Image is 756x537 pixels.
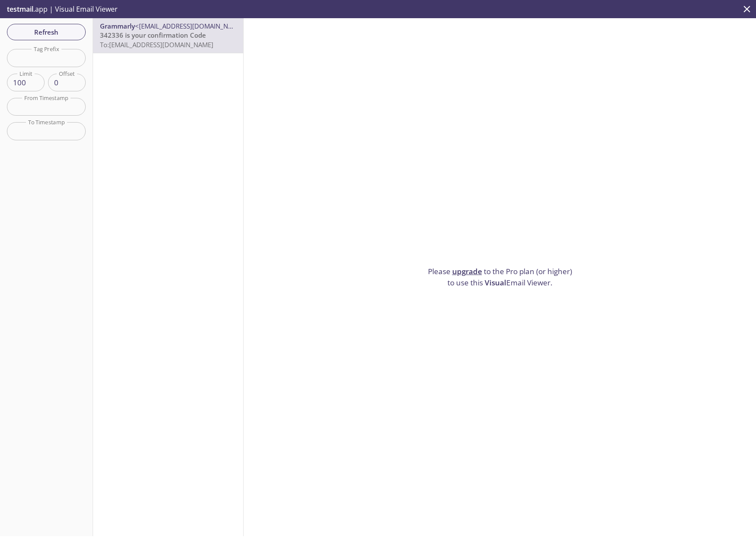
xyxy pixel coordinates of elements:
[100,22,135,30] span: Grammarly
[100,40,213,49] span: To: [EMAIL_ADDRESS][DOMAIN_NAME]
[135,22,247,30] span: <[EMAIL_ADDRESS][DOMAIN_NAME]>
[485,278,506,288] span: Visual
[7,24,86,40] button: Refresh
[14,26,79,38] span: Refresh
[424,266,576,288] p: Please to the Pro plan (or higher) to use this Email Viewer.
[100,31,206,39] span: 342336 is your confirmation Code
[93,18,243,53] div: Grammarly<[EMAIL_ADDRESS][DOMAIN_NAME]>342336 is your confirmation CodeTo:[EMAIL_ADDRESS][DOMAIN_...
[93,18,243,53] nav: emails
[7,4,33,14] span: testmail
[452,266,482,276] a: upgrade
